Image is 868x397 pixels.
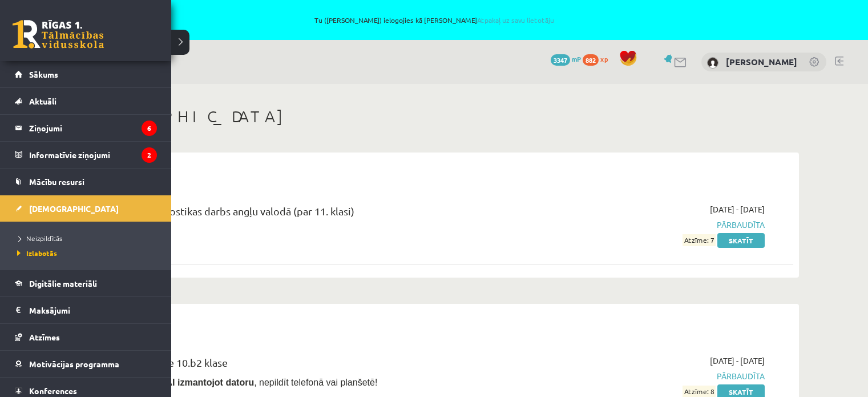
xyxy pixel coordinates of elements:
[710,203,765,215] span: [DATE] - [DATE]
[15,324,157,350] a: Atzīmes
[707,57,718,69] img: Amanda Lorberga
[550,370,765,382] span: Pārbaudīta
[29,142,157,168] legend: Informatīvie ziņojumi
[15,169,157,195] a: Mācību resursi
[15,297,157,323] a: Maksājumi
[142,147,157,163] i: 2
[29,278,97,288] span: Digitālie materiāli
[29,386,77,396] span: Konferences
[710,355,765,367] span: [DATE] - [DATE]
[68,107,799,126] h1: [DEMOGRAPHIC_DATA]
[14,234,62,243] span: Neizpildītās
[15,61,157,87] a: Sākums
[29,69,58,79] span: Sākums
[29,177,84,187] span: Mācību resursi
[142,121,157,136] i: 6
[15,115,157,141] a: Ziņojumi6
[550,219,765,231] span: Pārbaudīta
[14,248,160,258] a: Izlabotās
[29,332,60,342] span: Atzīmes
[15,88,157,114] a: Aktuāli
[29,203,119,214] span: [DEMOGRAPHIC_DATA]
[15,142,157,168] a: Informatīvie ziņojumi2
[15,351,157,377] a: Motivācijas programma
[15,195,157,222] a: [DEMOGRAPHIC_DATA]
[683,234,716,246] span: Atzīme: 7
[146,378,254,387] b: , TIKAI izmantojot datoru
[572,54,581,63] span: mP
[717,233,765,248] a: Skatīt
[29,359,119,369] span: Motivācijas programma
[15,270,157,296] a: Digitālie materiāli
[583,54,599,66] span: 882
[86,203,532,224] div: 12.b2 klases diagnostikas darbs angļu valodā (par 11. klasi)
[29,96,56,106] span: Aktuāli
[14,248,57,258] span: Izlabotās
[86,355,532,376] div: Datorika 1. ieskaite 10.b2 klase
[86,378,377,387] span: Ieskaite jāpilda , nepildīt telefonā vai planšetē!
[600,54,608,63] span: xp
[87,17,781,23] span: Tu ([PERSON_NAME]) ielogojies kā [PERSON_NAME]
[29,115,157,141] legend: Ziņojumi
[29,297,157,323] legend: Maksājumi
[551,54,581,63] a: 3347 mP
[583,54,613,63] a: 882 xp
[13,20,104,49] a: Rīgas 1. Tālmācības vidusskola
[14,233,160,243] a: Neizpildītās
[477,15,554,25] a: Atpakaļ uz savu lietotāju
[726,56,797,67] a: [PERSON_NAME]
[551,54,570,66] span: 3347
